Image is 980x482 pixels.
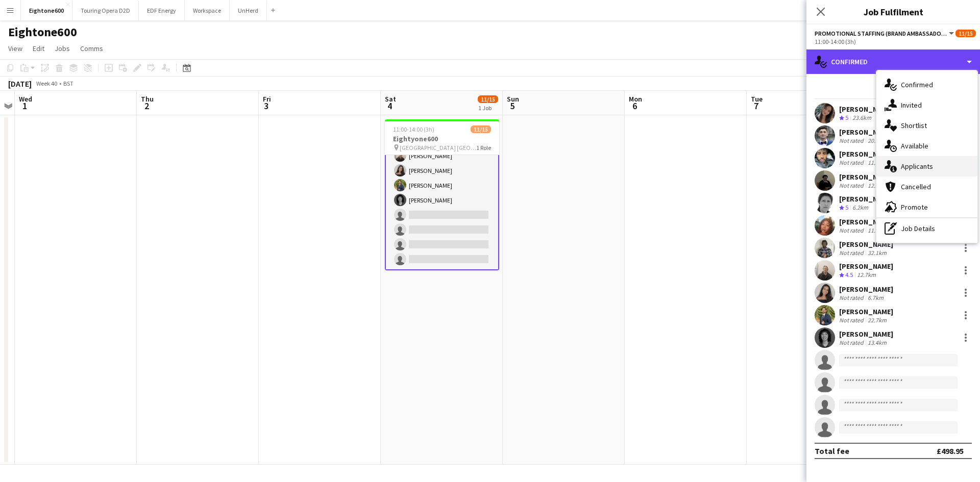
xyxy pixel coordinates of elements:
[839,149,906,159] div: [PERSON_NAME]
[845,204,848,211] span: 5
[17,100,32,112] span: 1
[63,80,73,87] div: BST
[839,172,893,182] div: [PERSON_NAME]
[507,94,519,104] span: Sun
[901,121,927,130] span: Shortlist
[839,182,866,189] div: Not rated
[139,1,185,20] button: EDF Energy
[29,42,48,55] a: Edit
[839,249,866,257] div: Not rated
[839,240,893,249] div: [PERSON_NAME]
[33,44,44,53] span: Edit
[839,105,893,114] div: [PERSON_NAME]
[839,137,866,144] div: Not rated
[901,182,931,191] span: Cancelled
[850,204,870,212] div: 6.2km
[749,100,763,112] span: 7
[901,162,933,171] span: Applicants
[839,329,893,339] div: [PERSON_NAME]
[845,271,853,278] span: 4.5
[55,44,70,53] span: Jobs
[839,316,866,324] div: Not rated
[51,42,74,55] a: Jobs
[866,339,889,346] div: 13.4km
[8,79,32,89] div: [DATE]
[839,285,893,294] div: [PERSON_NAME]
[866,249,889,257] div: 32.1km
[901,202,928,212] span: Promote
[839,194,893,204] div: [PERSON_NAME]
[263,94,271,104] span: Fri
[806,49,980,74] div: Confirmed
[839,226,866,234] div: Not rated
[8,24,77,40] h1: Eightone600
[478,104,498,112] div: 1 Job
[230,1,267,20] button: UnHerd
[839,307,893,316] div: [PERSON_NAME]
[901,100,922,110] span: Invited
[629,94,642,104] span: Mon
[478,95,498,103] span: 11/15
[185,1,230,20] button: Workspace
[815,30,947,37] span: Promotional Staffing (Brand Ambassadors)
[839,339,866,346] div: Not rated
[385,119,499,270] app-job-card: 11:00-14:00 (3h)11/15Eightyone600 [GEOGRAPHIC_DATA] [GEOGRAPHIC_DATA]1 Role[PERSON_NAME][PERSON_N...
[471,125,491,133] span: 11/15
[383,100,396,112] span: 4
[76,42,107,55] a: Comms
[839,128,893,137] div: [PERSON_NAME]
[34,80,59,87] span: Week 40
[8,44,22,53] span: View
[866,159,889,167] div: 11.2km
[19,94,32,104] span: Wed
[866,226,889,234] div: 11.7km
[855,271,878,280] div: 12.7km
[4,42,27,55] a: View
[21,1,72,20] button: Eightone600
[955,30,976,37] span: 11/15
[806,5,980,18] h3: Job Fulfilment
[72,1,139,20] button: Touring Opera D2D
[627,100,642,112] span: 6
[815,446,849,456] div: Total fee
[261,100,271,112] span: 3
[815,30,955,37] button: Promotional Staffing (Brand Ambassadors)
[139,100,154,112] span: 2
[393,125,434,133] span: 11:00-14:00 (3h)
[505,100,519,112] span: 5
[80,44,103,53] span: Comms
[901,80,933,89] span: Confirmed
[866,294,886,301] div: 6.7km
[385,134,499,143] h3: Eightyone600
[937,446,964,456] div: £498.95
[876,218,977,239] div: Job Details
[845,114,848,121] span: 5
[866,137,889,144] div: 20.8km
[751,94,763,104] span: Tue
[815,38,972,45] div: 11:00-14:00 (3h)
[141,94,154,104] span: Thu
[866,316,889,324] div: 22.7km
[839,262,893,271] div: [PERSON_NAME]
[839,294,866,301] div: Not rated
[385,94,396,104] span: Sat
[866,182,889,189] div: 12.8km
[850,114,873,122] div: 23.6km
[901,141,928,150] span: Available
[476,144,491,151] span: 1 Role
[839,159,866,167] div: Not rated
[400,144,476,151] span: [GEOGRAPHIC_DATA] [GEOGRAPHIC_DATA]
[839,217,893,226] div: [PERSON_NAME]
